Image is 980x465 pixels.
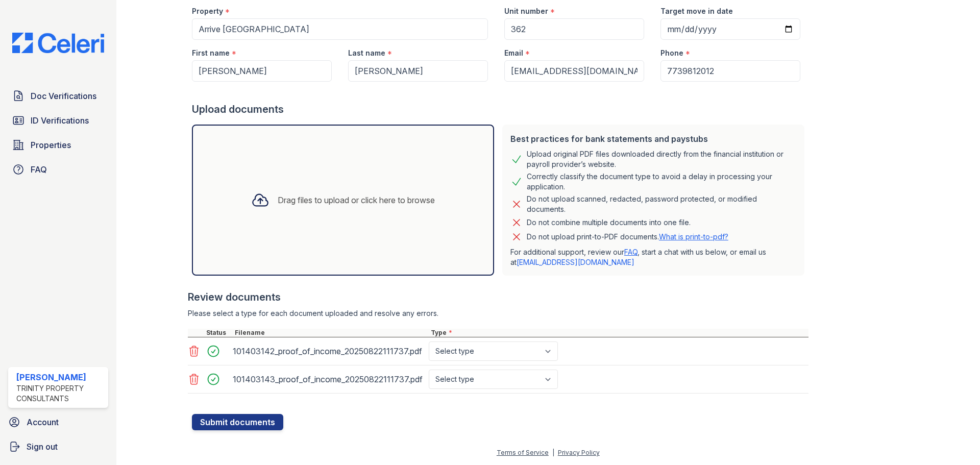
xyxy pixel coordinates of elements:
[278,194,435,206] div: Drag files to upload or click here to browse
[192,102,808,116] div: Upload documents
[517,258,634,266] a: [EMAIL_ADDRESS][DOMAIN_NAME]
[527,216,691,229] div: Do not combine multiple documents into one file.
[527,149,796,169] div: Upload original PDF files downloaded directly from the financial institution or payroll provider’...
[659,232,728,241] a: What is print-to-pdf?
[31,114,89,127] span: ID Verifications
[624,248,638,256] a: FAQ
[233,329,429,337] div: Filename
[192,48,230,58] label: First name
[429,329,808,337] div: Type
[31,139,71,151] span: Properties
[504,6,548,16] label: Unit number
[27,416,59,428] span: Account
[510,133,796,145] div: Best practices for bank statements and paystubs
[510,247,796,267] p: For additional support, review our , start a chat with us below, or email us at
[558,449,600,456] a: Privacy Policy
[527,194,796,214] div: Do not upload scanned, redacted, password protected, or modified documents.
[4,412,112,432] a: Account
[660,48,683,58] label: Phone
[8,159,108,180] a: FAQ
[192,414,283,430] button: Submit documents
[4,436,112,457] a: Sign out
[31,163,47,176] span: FAQ
[552,449,554,456] div: |
[527,232,728,242] p: Do not upload print-to-PDF documents.
[192,6,223,16] label: Property
[188,308,808,319] div: Please select a type for each document uploaded and resolve any errors.
[497,449,549,456] a: Terms of Service
[348,48,385,58] label: Last name
[31,90,96,102] span: Doc Verifications
[204,329,233,337] div: Status
[188,290,808,304] div: Review documents
[660,6,733,16] label: Target move in date
[8,135,108,155] a: Properties
[16,383,104,404] div: Trinity Property Consultants
[233,371,425,387] div: 101403143_proof_of_income_20250822111737.pdf
[527,172,796,192] div: Correctly classify the document type to avoid a delay in processing your application.
[27,440,58,453] span: Sign out
[8,110,108,131] a: ID Verifications
[8,86,108,106] a: Doc Verifications
[504,48,523,58] label: Email
[4,33,112,53] img: CE_Logo_Blue-a8612792a0a2168367f1c8372b55b34899dd931a85d93a1a3d3e32e68fde9ad4.png
[233,343,425,359] div: 101403142_proof_of_income_20250822111737.pdf
[16,371,104,383] div: [PERSON_NAME]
